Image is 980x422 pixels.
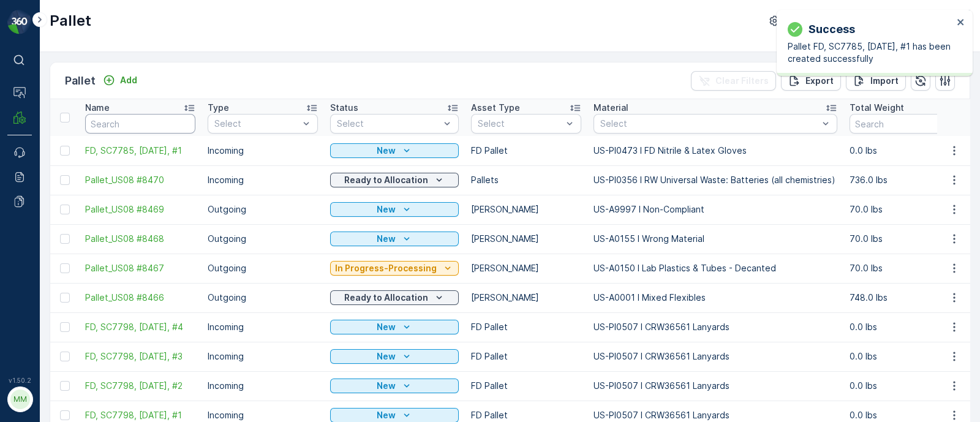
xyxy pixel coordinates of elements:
[715,75,769,87] p: Clear Filters
[60,352,70,361] div: Toggle Row Selected
[208,262,318,274] p: Outgoing
[594,174,837,186] p: US-PI0356 I RW Universal Waste: Batteries (all chemistries)
[208,321,318,333] p: Incoming
[50,11,91,31] p: Pallet
[471,292,581,304] p: [PERSON_NAME]
[85,203,195,216] a: Pallet_US08 #8469
[60,263,70,273] div: Toggle Row Selected
[330,349,459,364] button: New
[594,409,837,421] p: US-PI0507 I CRW36561 Lanyards
[85,174,195,186] a: Pallet_US08 #8470
[850,292,960,304] p: 748.0 lbs
[208,380,318,392] p: Incoming
[85,262,195,274] span: Pallet_US08 #8467
[120,74,137,86] p: Add
[85,350,195,363] a: FD, SC7798, 08/28/25, #3
[377,203,396,216] p: New
[471,409,581,421] p: FD Pallet
[208,233,318,245] p: Outgoing
[594,233,837,245] p: US-A0155 I Wrong Material
[85,380,195,392] a: FD, SC7798, 08/28/25, #2
[377,380,396,392] p: New
[85,145,195,157] span: FD, SC7785, [DATE], #1
[471,145,581,157] p: FD Pallet
[870,75,899,87] p: Import
[7,377,32,384] span: v 1.50.2
[850,145,960,157] p: 0.0 lbs
[60,410,70,420] div: Toggle Row Selected
[7,386,32,412] button: MM
[788,40,953,65] p: Pallet FD, SC7785, [DATE], #1 has been created successfully
[850,233,960,245] p: 70.0 lbs
[208,292,318,304] p: Outgoing
[330,202,459,217] button: New
[60,322,70,332] div: Toggle Row Selected
[809,21,855,38] p: Success
[377,321,396,333] p: New
[850,321,960,333] p: 0.0 lbs
[377,233,396,245] p: New
[600,118,818,130] p: Select
[691,71,776,91] button: Clear Filters
[471,262,581,274] p: [PERSON_NAME]
[208,203,318,216] p: Outgoing
[471,321,581,333] p: FD Pallet
[85,145,195,157] a: FD, SC7785, 9/17/2025, #1
[85,350,195,363] span: FD, SC7798, [DATE], #3
[850,380,960,392] p: 0.0 lbs
[377,350,396,363] p: New
[85,321,195,333] span: FD, SC7798, [DATE], #4
[330,320,459,334] button: New
[471,380,581,392] p: FD Pallet
[850,114,960,134] input: Search
[60,293,70,303] div: Toggle Row Selected
[85,292,195,304] a: Pallet_US08 #8466
[594,350,837,363] p: US-PI0507 I CRW36561 Lanyards
[85,409,195,421] span: FD, SC7798, [DATE], #1
[957,17,965,29] button: close
[85,114,195,134] input: Search
[594,380,837,392] p: US-PI0507 I CRW36561 Lanyards
[850,350,960,363] p: 0.0 lbs
[471,174,581,186] p: Pallets
[7,10,32,34] img: logo
[330,173,459,187] button: Ready to Allocation
[850,262,960,274] p: 70.0 lbs
[594,145,837,157] p: US-PI0473 I FD Nitrile & Latex Gloves
[594,292,837,304] p: US-A0001 I Mixed Flexibles
[335,262,437,274] p: In Progress-Processing
[208,174,318,186] p: Incoming
[594,203,837,216] p: US-A9997 I Non-Compliant
[330,379,459,393] button: New
[85,380,195,392] span: FD, SC7798, [DATE], #2
[781,71,841,91] button: Export
[850,409,960,421] p: 0.0 lbs
[471,233,581,245] p: [PERSON_NAME]
[60,175,70,185] div: Toggle Row Selected
[10,390,30,409] div: MM
[850,174,960,186] p: 736.0 lbs
[208,145,318,157] p: Incoming
[471,203,581,216] p: [PERSON_NAME]
[330,232,459,246] button: New
[60,234,70,244] div: Toggle Row Selected
[85,321,195,333] a: FD, SC7798, 08/28/25, #4
[330,261,459,276] button: In Progress-Processing
[377,409,396,421] p: New
[330,290,459,305] button: Ready to Allocation
[214,118,299,130] p: Select
[850,203,960,216] p: 70.0 lbs
[846,71,906,91] button: Import
[805,75,834,87] p: Export
[85,102,110,114] p: Name
[330,143,459,158] button: New
[471,350,581,363] p: FD Pallet
[208,409,318,421] p: Incoming
[594,262,837,274] p: US-A0150 I Lab Plastics & Tubes - Decanted
[208,102,229,114] p: Type
[65,72,96,89] p: Pallet
[85,233,195,245] a: Pallet_US08 #8468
